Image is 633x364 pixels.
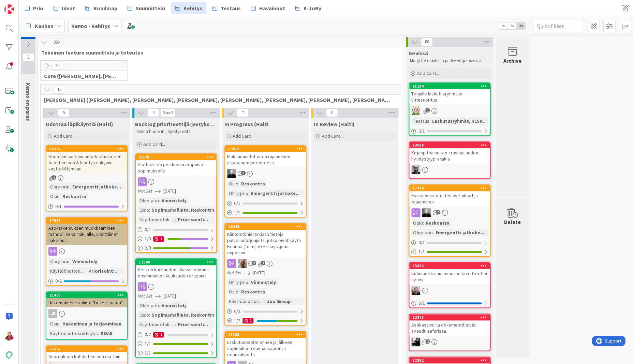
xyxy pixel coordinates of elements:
div: 11538 [225,332,306,338]
div: MV [225,169,306,178]
div: 16443 [225,224,306,230]
div: 0/2 [46,277,127,285]
a: Suunnittelu [123,2,169,14]
div: Delete [504,218,521,226]
span: 2x [507,22,516,29]
span: 2 [425,339,430,344]
span: 0 / 2 [234,308,240,315]
span: 0 / 1 [145,226,151,233]
span: 5 [241,171,246,175]
span: : [248,189,249,197]
span: 0 / 1 [234,200,240,207]
div: KM [409,337,490,346]
span: : [238,180,239,187]
div: Emergentti jatkoke... [71,183,123,191]
div: 22975 [409,314,490,320]
div: 11540 [139,260,216,264]
div: Ohry-prio [411,229,432,236]
div: Kuluvan kk saunavuoron tavoitteet ei synny [409,269,490,284]
img: AN [411,106,420,115]
span: 0 / 2 [55,277,62,285]
div: Tyhjälle laskutusryhmälle viitesuoritus [409,89,490,104]
a: 16443Kiinteistöhierarkiaan tietoja palveluntarjoajista, jotka eivät käytä Kennoa (Toimijat) + lis... [224,223,306,325]
div: 11540 [136,259,216,265]
span: : [159,302,160,309]
span: 0 / 1 [418,239,425,246]
span: Support [13,1,30,9]
div: 21194 [409,83,490,89]
a: K-JoRy [291,2,325,14]
span: 30 [51,62,63,70]
p: Mergetty masteriin ja dev ympäristössä [410,58,489,63]
img: MV [227,169,236,178]
i: Not Set [138,188,152,194]
a: 23002Kuluvan kk saunavuoron tavoitteet ei synnyJH0/1 [409,262,490,308]
div: Ohry-prio [138,302,159,309]
b: Kenno - Kehitys [71,22,110,29]
img: JH [411,165,420,174]
div: Sopimushallinta, Reskontra [150,311,217,319]
div: 16377Koontilaskun/hinnantarkistuskirjeen tulostaminen & lähetys näkyviin käyttöliittymään [46,146,127,173]
span: [DATE] [253,269,265,276]
span: 1 / 2 [234,317,240,324]
span: 0 [326,109,338,117]
div: 21541 [136,154,216,160]
div: Asetuksista poikkeava eräpäivä sopimukselle [136,160,216,175]
div: 0/1 [409,299,490,307]
span: 2 [261,261,265,265]
div: Hakemukselle valinta "Liitteet saatu" [46,298,127,307]
div: JK [48,309,57,318]
span: 1 [425,108,430,112]
div: Viimeistely [249,278,278,286]
div: Max 8 [162,111,173,115]
span: Backlog prioriteettijärjestyksessä (Halti) [135,121,217,127]
a: 23008Kirjanpitoaineisto crashaa uuden hyvitystyypin takiaJH [409,141,490,179]
span: : [423,219,424,227]
i: Not Set [138,293,152,299]
div: Ohry-prio [48,258,70,265]
div: Kirjanpitoaineisto crashaa uuden hyvitystyypin takia [409,148,490,163]
div: VH [225,259,306,268]
input: Quick Filter... [533,20,584,32]
div: Aso-hakemuksen muokkaaminen mahdolliseksi hakijalle, yksittäinen hakemus [46,224,127,245]
span: 15 [54,86,65,94]
p: Sanna huolehtii järjestyksestä [136,129,216,134]
div: 16443Kiinteistöhierarkiaan tietoja palveluntarjoajista, jotka eivät käytä Kennoa (Toimijat) + lis... [225,224,306,257]
div: 23017 [228,147,306,151]
div: Osio [138,206,149,214]
div: 1/1 [136,349,216,357]
div: KOAS [99,330,114,337]
a: 11540Kesken kuukauden alkava sopimus: ensimmäisen kuukauden eräpäiväNot Set[DATE]Ohry-prio:Viimei... [135,258,217,358]
span: 336 [51,38,62,46]
div: Emergentti jatkoke... [433,229,486,236]
div: Priorisointi... [176,321,210,328]
span: In Review (Halti) [314,121,355,127]
div: Ohry-prio [138,197,159,204]
span: : [429,117,430,125]
div: 23017Maksumuistutusten rajaaminen aikarajojen perusteella [225,146,306,167]
div: 0/1 [46,202,127,211]
div: Osio [227,180,238,187]
span: : [60,193,61,200]
div: Maksumuistutusten rajaaminen aikarajojen perusteella [225,152,306,167]
div: Osio [411,219,423,227]
span: : [98,330,99,337]
div: 23008Kirjanpitoaineisto crashaa uuden hyvitystyypin takia [409,142,490,163]
div: 11540Kesken kuukauden alkava sopimus: ensimmäisen kuukauden eräpäivä [136,259,216,280]
div: Kesken kuukauden alkava sopimus: ensimmäisen kuukauden eräpäivä [136,265,216,280]
span: [DATE] [163,187,176,195]
span: 7 [237,109,248,117]
div: Osio [138,311,149,319]
span: : [175,216,176,223]
span: : [248,278,249,286]
div: Hakeminen ja tarjoaminen [61,320,123,328]
div: Maksumuistutusten asetukset ja rajaaminen [409,191,490,206]
span: 1 / 1 [234,209,240,216]
div: 2/3 [136,244,216,252]
div: 23008 [412,143,490,148]
div: Osio [48,320,60,328]
span: : [86,267,87,275]
div: 22975 [412,315,490,320]
span: 80 [421,38,432,46]
a: 16377Koontilaskun/hinnantarkistuskirjeen tulostaminen & lähetys näkyviin käyttöliittymäänOhry-pri... [46,145,128,211]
